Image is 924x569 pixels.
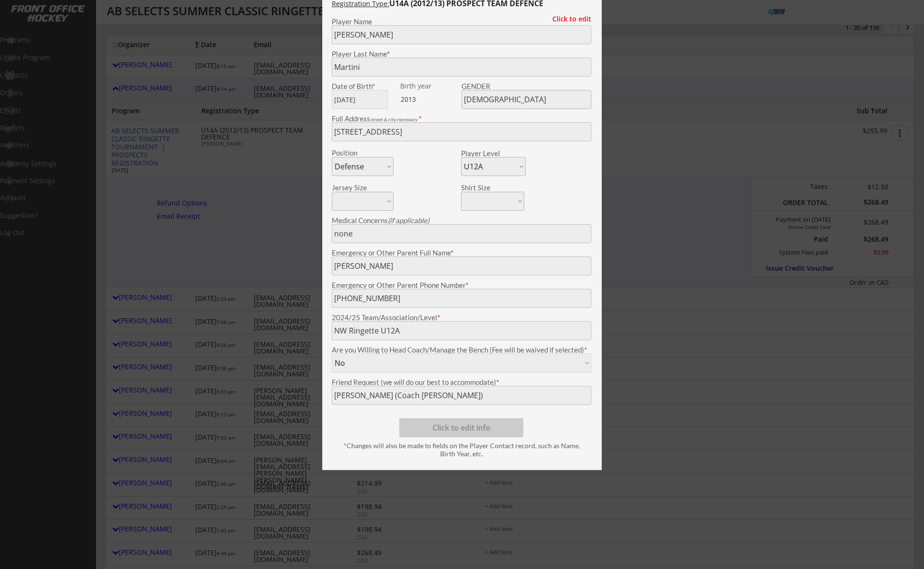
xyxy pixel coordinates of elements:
input: Allergies, injuries, etc. [332,224,591,243]
div: *Changes will also be made to fields on the Player Contact record, such as Name, Birth Year, etc. [337,442,587,458]
em: street & city necessary [370,117,417,122]
div: Player Last Name [332,50,591,58]
button: Click to edit info [399,418,523,437]
input: Street, City, Province/State [332,122,591,141]
div: Shirt Size [461,184,510,191]
div: Jersey Size [332,184,381,191]
div: Are you Willing to Head Coach/Manage the Bench (Fee will be waived if selected) [332,346,591,353]
div: Full Address [332,115,591,122]
div: 2013 [401,95,460,104]
div: Click to edit [545,16,591,22]
div: 2024/25 Team/Association/Level [332,314,591,321]
div: Player Name [332,18,591,25]
div: We are transitioning the system to collect and store date of birth instead of just birth year to ... [400,83,460,90]
div: Player Level [461,150,526,157]
div: GENDER [462,83,591,90]
div: Emergency or Other Parent Phone Number [332,282,591,289]
div: Position [332,149,381,157]
div: Date of Birth [332,83,394,90]
div: Friend Request (we will do our best to accommodate) [332,379,591,386]
div: Emergency or Other Parent Full Name [332,249,591,256]
em: (if applicable) [388,216,429,225]
div: Medical Concerns [332,217,591,224]
div: Birth year [400,83,460,89]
